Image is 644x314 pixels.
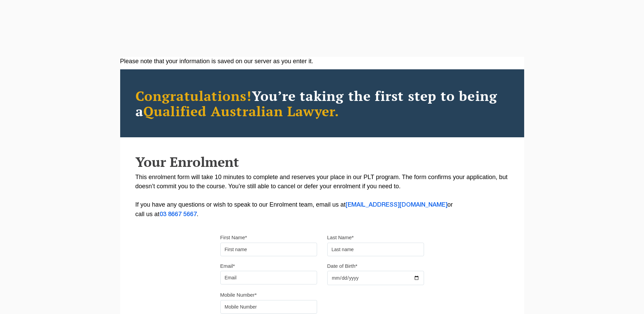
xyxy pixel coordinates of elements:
label: Last Name* [327,234,354,241]
input: Last name [327,243,424,256]
input: First name [220,243,317,256]
input: Email [220,271,317,284]
input: Mobile Number [220,300,317,314]
label: Email* [220,263,235,269]
a: 03 8667 5667 [160,212,197,217]
h2: Your Enrolment [135,154,509,169]
a: [EMAIL_ADDRESS][DOMAIN_NAME] [346,202,447,208]
div: Please note that your information is saved on our server as you enter it. [120,57,524,66]
p: This enrolment form will take 10 minutes to complete and reserves your place in our PLT program. ... [135,173,509,219]
label: Mobile Number* [220,292,257,298]
h2: You’re taking the first step to being a [135,88,509,119]
span: Congratulations! [135,87,252,105]
span: Qualified Australian Lawyer. [143,102,339,120]
label: Date of Birth* [327,263,357,269]
label: First Name* [220,234,247,241]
